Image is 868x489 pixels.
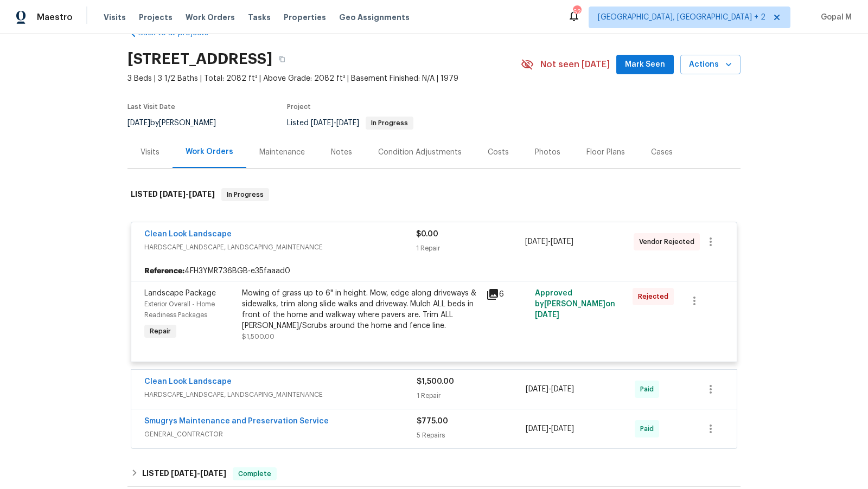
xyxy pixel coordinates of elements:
span: Paid [640,423,658,434]
span: In Progress [367,120,412,126]
span: In Progress [222,189,268,200]
span: Gopal M [816,12,852,23]
span: Exterior Overall - Home Readiness Packages [144,301,215,318]
h6: LISTED [142,467,226,480]
div: Cases [651,147,673,158]
div: by [PERSON_NAME] [127,117,229,130]
div: 4FH3YMR736BGB-e35faaad0 [131,261,737,281]
span: [DATE] [311,119,334,127]
span: 3 Beds | 3 1/2 Baths | Total: 2082 ft² | Above Grade: 2082 ft² | Basement Finished: N/A | 1979 [127,73,521,84]
h2: [STREET_ADDRESS] [127,54,272,65]
a: Clean Look Landscape [144,378,232,385]
span: - [159,190,215,198]
span: Last Visit Date [127,104,175,110]
span: Geo Assignments [339,12,410,23]
span: [DATE] [127,119,150,127]
span: Maestro [37,12,73,23]
span: Landscape Package [144,289,216,297]
span: Tasks [248,14,271,21]
span: Approved by [PERSON_NAME] on [535,289,615,319]
span: [DATE] [525,238,548,246]
span: Paid [640,384,658,395]
span: Vendor Rejected [639,236,699,247]
span: Listed [287,119,413,127]
span: [DATE] [526,385,548,393]
button: Mark Seen [616,55,674,75]
span: - [525,236,573,247]
span: [DATE] [171,469,197,477]
span: $1,500.00 [417,378,454,385]
div: Maintenance [259,147,305,158]
span: [DATE] [336,119,359,127]
div: LISTED [DATE]-[DATE]Complete [127,461,741,487]
span: [DATE] [526,425,548,433]
div: Visits [141,147,159,158]
span: [DATE] [551,238,573,246]
span: [DATE] [535,311,559,319]
span: Rejected [638,291,673,302]
h6: LISTED [131,188,215,201]
span: [DATE] [159,190,186,198]
span: Project [287,104,311,110]
div: Costs [488,147,509,158]
span: [DATE] [551,425,574,433]
span: [DATE] [200,469,226,477]
span: Mark Seen [625,58,665,72]
div: 1 Repair [417,390,526,401]
a: Clean Look Landscape [144,230,232,238]
div: Work Orders [186,146,233,157]
span: Complete [234,468,276,479]
span: - [526,423,574,434]
span: Actions [689,58,732,72]
span: Repair [145,326,175,337]
span: - [171,469,226,477]
div: 62 [573,7,580,17]
div: 6 [486,288,528,301]
span: Work Orders [186,12,235,23]
span: [DATE] [551,385,574,393]
span: Not seen [DATE] [540,59,610,70]
span: $775.00 [417,417,448,425]
div: Notes [331,147,352,158]
b: Reference: [144,266,184,276]
span: Projects [139,12,173,23]
div: Photos [535,147,560,158]
div: 1 Repair [416,243,525,254]
span: HARDSCAPE_LANDSCAPE, LANDSCAPING_MAINTENANCE [144,242,416,253]
a: Smugrys Maintenance and Preservation Service [144,417,329,425]
div: LISTED [DATE]-[DATE]In Progress [127,177,741,212]
div: Mowing of grass up to 6" in height. Mow, edge along driveways & sidewalks, trim along slide walks... [242,288,480,331]
span: GENERAL_CONTRACTOR [144,429,417,440]
span: [GEOGRAPHIC_DATA], [GEOGRAPHIC_DATA] + 2 [598,12,765,23]
button: Actions [680,55,741,75]
span: HARDSCAPE_LANDSCAPE, LANDSCAPING_MAINTENANCE [144,389,417,400]
span: $1,500.00 [242,333,275,340]
div: Floor Plans [586,147,625,158]
span: [DATE] [189,190,215,198]
div: 5 Repairs [417,430,526,441]
span: - [526,384,574,395]
div: Condition Adjustments [378,147,462,158]
span: $0.00 [416,230,438,238]
button: Copy Address [272,49,292,69]
span: Properties [284,12,326,23]
span: Visits [104,12,126,23]
span: - [311,119,359,127]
